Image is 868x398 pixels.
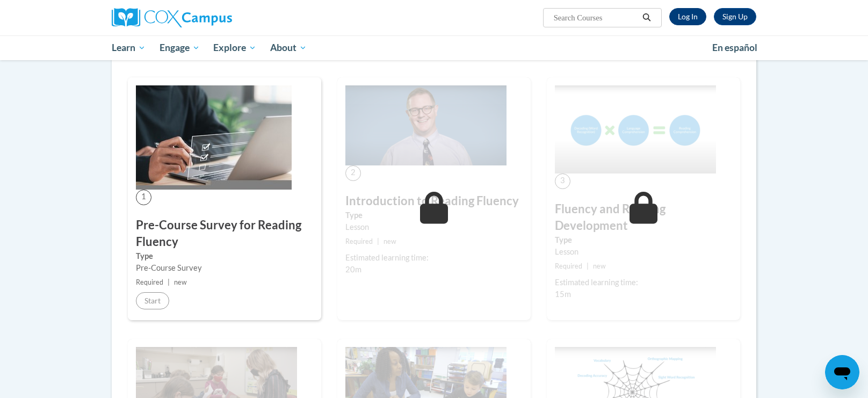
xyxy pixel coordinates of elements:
span: Required [345,237,373,245]
div: Estimated learning time: [555,277,732,288]
a: Learn [105,35,153,60]
span: 2 [345,165,361,181]
div: Pre-Course Survey [136,262,313,274]
iframe: Button to launch messaging window [825,355,859,389]
a: En español [705,37,764,59]
span: 1 [136,190,151,205]
span: new [174,278,187,286]
label: Type [345,209,523,221]
span: 3 [555,173,570,189]
span: 15m [555,290,571,299]
div: Lesson [555,246,732,258]
input: Search Courses [553,11,639,24]
span: | [168,278,170,286]
a: Register [714,8,756,25]
span: | [587,262,589,270]
span: 20m [345,265,361,274]
span: Required [555,262,582,270]
span: Required [136,278,163,286]
img: Course Image [136,85,292,190]
div: Main menu [96,35,772,60]
span: En español [712,42,757,53]
button: Start [136,292,169,309]
a: Cox Campus [112,8,316,27]
a: About [263,35,314,60]
button: Search [639,11,655,24]
span: Explore [213,41,256,54]
img: Cox Campus [112,8,232,27]
a: Engage [153,35,207,60]
span: new [384,237,396,245]
div: Lesson [345,221,523,233]
a: Explore [206,35,263,60]
h3: Fluency and Reading Development [555,201,732,234]
label: Type [555,234,732,246]
img: Course Image [345,85,507,165]
div: Estimated learning time: [345,252,523,264]
a: Log In [669,8,706,25]
span: new [593,262,606,270]
span: About [270,41,307,54]
h3: Introduction to Reading Fluency [345,193,523,209]
h3: Pre-Course Survey for Reading Fluency [136,217,313,250]
span: | [377,237,379,245]
span: Engage [160,41,200,54]
label: Type [136,250,313,262]
span: Learn [112,41,146,54]
img: Course Image [555,85,716,173]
